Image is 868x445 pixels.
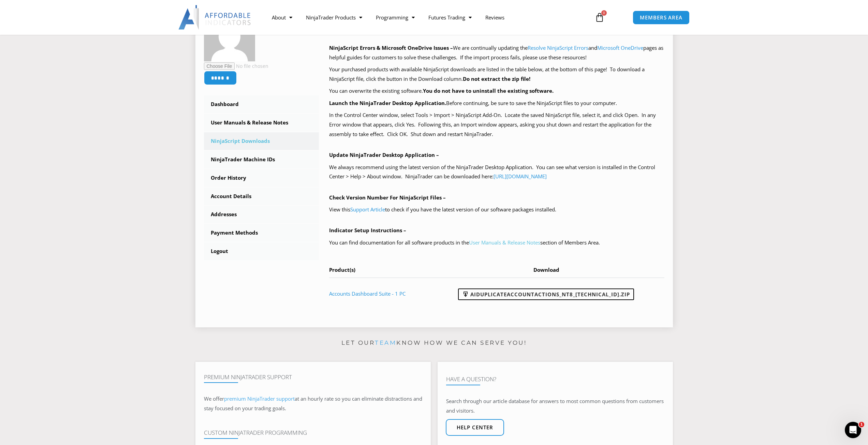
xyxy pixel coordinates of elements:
nav: Account pages [204,95,319,260]
a: MEMBERS AREA [633,11,690,25]
button: Adjuntar un archivo [11,223,16,229]
a: 0 [585,8,615,27]
b: Update NinjaTrader Desktop Application – [329,151,439,158]
iframe: Intercom live chat [845,422,861,438]
a: Addresses [204,206,319,223]
div: Please provide any additional information below. We'll get back to you as soon as we can! [11,92,106,112]
img: Profile image for David [19,4,30,15]
a: Help center [446,419,504,436]
div: David dice… [5,180,131,250]
p: Your purchased products with available NinjaScript downloads are listed in the table below, at th... [329,65,664,84]
p: Search through our article database for answers to most common questions from customers and visit... [446,397,664,416]
p: In the Control Center window, select Tools > Import > NinjaScript Add-On. Locate the saved NinjaS... [329,110,664,139]
div: Cerrar [120,3,132,15]
a: User Manuals & Release Notes [204,114,319,132]
div: Please send a screenshot of your full trade copier window, showing the version number (top left) ... [11,39,106,79]
button: Enviar un mensaje… [117,221,128,232]
a: NinjaScript Downloads [204,132,319,150]
span: at an hourly rate so you can eliminate distractions and stay focused on your trading goals. [204,395,422,412]
b: Indicator Setup Instructions – [329,227,406,234]
p: You can find documentation for all software products in the section of Members Area. [329,238,664,248]
nav: Menu [265,10,587,25]
button: Selector de gif [32,223,38,229]
h4: Have A Question? [446,376,664,383]
a: Programming [369,10,422,25]
div: The team will get back to you on this. Our usual reply time is a few hours.You'll get replies her... [5,117,112,159]
div: The team will get back to you on this. Our usual reply time is a few hours. You'll get replies he... [11,121,106,154]
a: premium NinjaTrader support [224,395,295,402]
span: 0 [601,10,607,16]
a: NinjaTrader Machine IDs [204,151,319,168]
a: Order History [204,169,319,187]
button: Inicio [107,3,120,16]
div: Solomon dice… [5,25,131,117]
p: Before continuing, be sure to save the NinjaScript files to your computer. [329,99,664,108]
b: You do not have to uninstall the existing software. [423,87,554,94]
a: Futures Trading [422,10,479,25]
a: [URL][DOMAIN_NAME] [494,173,547,180]
span: Download [533,266,559,273]
img: LogoAI | Affordable Indicators – NinjaTrader [178,5,252,30]
div: Send a Screenshot:Please send a screenshot of your full trade copier window, showing the version ... [5,25,112,117]
div: Hi [PERSON_NAME], Please update to the latest version, as this may resolve the issues. If you con... [11,184,106,224]
span: 1 [859,422,864,427]
img: 1abd75397d97bf37cdeb5b9b669ee968e199dbd6b4b2aaa8192be873fcb36a22 [204,10,255,61]
b: Do not extract the zip file! [463,75,530,82]
a: NinjaTrader Products [299,10,369,25]
b: Check Version Number For NinjaScript Files – [329,194,446,201]
h1: [PERSON_NAME] [33,3,77,9]
b: NinjaScript Errors & Microsoft OneDrive Issues – [329,44,453,51]
p: Let our know how we can serve you! [195,338,673,348]
div: David dice… [5,164,131,180]
a: About [265,10,299,25]
a: User Manuals & Release Notes [469,239,540,246]
b: Launch the NinjaTrader Desktop Application. [329,100,446,106]
p: We always recommend using the latest version of the NinjaTrader Desktop Application. You can see ... [329,163,664,182]
div: Hi [PERSON_NAME], Please update to the latest version, as this may resolve the issues. If you con... [5,180,112,235]
a: How to take a screenshot? [11,83,74,88]
a: Microsoft OneDrive [597,44,643,51]
p: We are continually updating the and pages as helpful guides for customers to solve these challeng... [329,43,664,62]
a: Reviews [479,10,511,25]
a: team [375,339,396,346]
a: Accounts Dashboard Suite - 1 PC [329,290,406,297]
b: [PERSON_NAME] [29,166,68,171]
a: Dashboard [204,95,319,113]
p: You can overwrite the existing software. [329,86,664,96]
b: Send a Screenshot: [11,29,63,34]
h4: Premium NinjaTrader Support [204,374,422,381]
h4: Custom NinjaTrader Programming [204,429,422,436]
a: Account Details [204,188,319,205]
img: Profile image for David [20,165,27,172]
button: go back [4,3,17,16]
div: joined the conversation [29,165,116,172]
span: Help center [457,425,493,430]
span: We offer [204,395,224,402]
a: Logout [204,242,319,260]
a: AIDuplicateAccountActions_NT8_[TECHNICAL_ID].zip [458,288,634,300]
textarea: Escribe un mensaje... [6,209,131,221]
span: Product(s) [329,266,355,273]
a: Payment Methods [204,224,319,242]
button: Start recording [43,223,49,229]
button: Selector de emoji [21,223,27,229]
span: MEMBERS AREA [640,15,682,20]
a: Support Article [350,206,385,213]
p: View this to check if you have the latest version of our software packages installed. [329,205,664,214]
p: Activo hace 45m [33,9,70,15]
b: [EMAIL_ADDRESS][DOMAIN_NAME] [11,142,64,154]
a: Resolve NinjaScript Errors [528,44,588,51]
div: Solomon dice… [5,117,131,164]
